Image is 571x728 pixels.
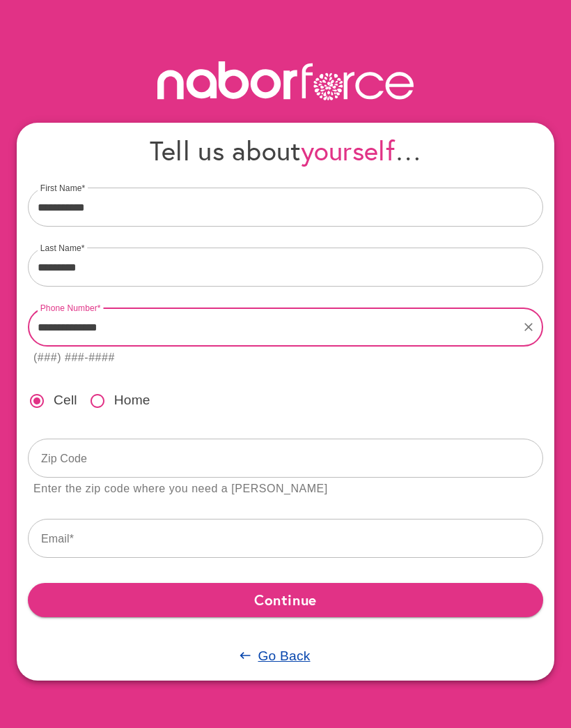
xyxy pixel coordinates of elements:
span: yourself [301,132,395,168]
div: (###) ###-#### [33,349,115,367]
div: Enter the zip code where you need a [PERSON_NAME] [33,480,328,499]
h4: Tell us about … [28,134,543,167]
u: Go Back [258,649,310,663]
span: Cell [54,390,77,411]
span: Home [114,390,150,411]
button: Continue [28,583,543,616]
span: Continue [39,587,532,612]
